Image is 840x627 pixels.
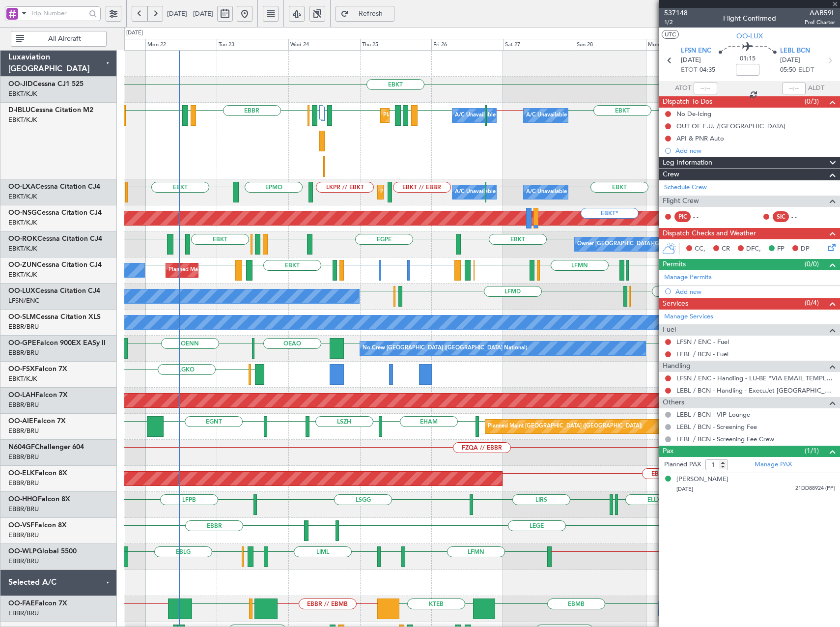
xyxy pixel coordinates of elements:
span: DFC, [746,244,761,254]
a: EBKT/KJK [8,115,37,124]
span: [DATE] [676,485,693,493]
a: Manage PAX [755,460,792,470]
div: A/C Unavailable [GEOGRAPHIC_DATA] ([GEOGRAPHIC_DATA] National) [455,185,638,199]
div: [PERSON_NAME] [676,475,728,484]
div: Planned Maint Kortrijk-[GEOGRAPHIC_DATA] [380,185,495,199]
div: Planned Maint Nice ([GEOGRAPHIC_DATA]) [383,108,493,123]
span: Dispatch Checks and Weather [663,228,756,239]
a: OO-JIDCessna CJ1 525 [8,81,84,87]
div: SIC [773,211,789,222]
span: LEBL BCN [780,46,810,56]
div: Sat 27 [503,39,575,51]
span: OO-GPE [8,340,36,346]
div: Planned Maint Kortrijk-[GEOGRAPHIC_DATA] [168,263,283,278]
a: EBKT/KJK [8,374,37,383]
span: Dispatch To-Dos [663,96,712,108]
span: CR [722,244,730,254]
div: Add new [675,287,835,296]
a: EBKT/KJK [8,89,37,98]
div: Fri 26 [431,39,503,51]
span: Permits [663,259,686,270]
span: ELDT [798,65,814,75]
a: EBKT/KJK [8,244,37,253]
a: EBBR/BRU [8,348,39,357]
a: EBBR/BRU [8,479,39,487]
input: Trip Number [30,6,86,21]
div: Tue 23 [217,39,288,51]
span: OO-FAE [8,600,35,607]
span: FP [777,244,784,254]
span: Refresh [351,10,391,17]
span: (1/1) [805,446,819,456]
a: EBBR/BRU [8,427,39,435]
a: OO-ROKCessna Citation CJ4 [8,235,102,242]
div: PIC [674,211,691,222]
a: LFSN/ENC [8,296,39,305]
span: OO-ROK [8,235,37,242]
span: Crew [663,169,679,180]
a: D-IBLUCessna Citation M2 [8,107,93,114]
span: OO-SLM [8,313,36,320]
a: EBBR/BRU [8,609,39,618]
span: OO-ZUN [8,261,37,268]
span: (0/3) [805,96,819,107]
span: ETOT [681,65,697,75]
span: Pax [663,446,673,457]
span: N604GF [8,444,35,451]
a: LEBL / BCN - Fuel [676,350,728,358]
div: - - [791,212,813,221]
span: AAB59L [805,8,835,18]
a: OO-VSFFalcon 8X [8,522,67,529]
a: OO-LAHFalcon 7X [8,392,68,399]
div: Planned Maint [GEOGRAPHIC_DATA] ([GEOGRAPHIC_DATA]) [488,419,643,434]
span: OO-NSG [8,209,37,216]
div: OUT OF E.U. /[GEOGRAPHIC_DATA] [676,122,785,130]
span: Handling [663,361,691,372]
div: Mon 29 [646,39,718,51]
span: OO-FSX [8,366,35,372]
span: (0/0) [805,259,819,269]
div: API & PNR Auto [676,134,724,142]
span: 21DD88924 (PP) [795,484,835,493]
a: LFSN / ENC - Handling - LU-BE *VIA EMAIL TEMPLATE* LFSN / ENC [676,374,835,382]
a: LEBL / BCN - Handling - ExecuJet [GEOGRAPHIC_DATA] [PERSON_NAME]/BCN [676,386,835,395]
div: Owner [GEOGRAPHIC_DATA]-[GEOGRAPHIC_DATA] [577,237,710,252]
button: Refresh [336,6,394,22]
span: 1/2 [664,18,688,27]
a: EBBR/BRU [8,505,39,513]
span: D-IBLU [8,107,30,114]
a: EBKT/KJK [8,218,37,227]
span: OO-LXA [8,183,35,190]
span: [DATE] [780,56,800,65]
span: 537148 [664,8,688,18]
span: 04:35 [700,65,715,75]
div: No De-Icing [676,110,711,118]
span: OO-LAH [8,392,35,399]
div: A/C Unavailable [GEOGRAPHIC_DATA] ([GEOGRAPHIC_DATA] National) [455,108,638,123]
a: OO-GPEFalcon 900EX EASy II [8,340,106,346]
a: OO-SLMCessna Citation XLS [8,313,101,320]
span: 01:15 [740,54,756,64]
div: Flight Confirmed [723,13,776,24]
span: CC, [695,244,705,254]
span: OO-AIE [8,418,33,425]
a: EBBR/BRU [8,557,39,566]
a: LEBL / BCN - Screening Fee Crew [676,435,774,443]
a: OO-LUXCessna Citation CJ4 [8,287,100,294]
span: [DATE] - [DATE] [167,9,213,18]
a: N604GFChallenger 604 [8,444,84,451]
a: OO-ZUNCessna Citation CJ4 [8,261,102,268]
span: OO-HHO [8,496,38,503]
span: LFSN ENC [681,46,711,56]
div: - - [693,212,715,221]
a: OO-FSXFalcon 7X [8,366,67,372]
a: OO-HHOFalcon 8X [8,496,70,503]
a: EBKT/KJK [8,192,37,201]
a: OO-NSGCessna Citation CJ4 [8,209,102,216]
span: Others [663,397,684,408]
a: OO-LXACessna Citation CJ4 [8,183,100,190]
button: UTC [662,30,679,39]
a: Manage Permits [664,273,712,283]
a: EBBR/BRU [8,453,39,461]
span: OO-JID [8,81,33,87]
